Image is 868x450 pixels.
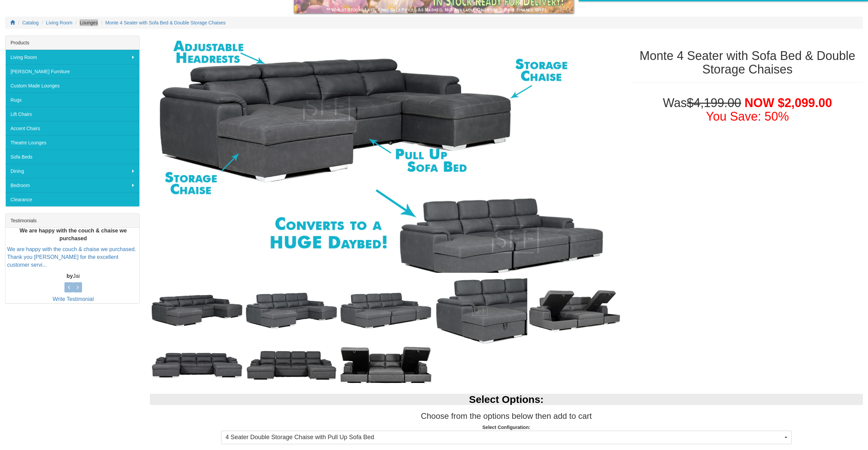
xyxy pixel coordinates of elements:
a: Catalog [22,20,39,25]
a: [PERSON_NAME] Furniture [5,64,139,78]
b: by [66,273,73,279]
a: Bedroom [5,178,139,192]
a: Write Testimonial [53,296,94,302]
b: Select Options: [469,394,544,405]
h1: Monte 4 Seater with Sofa Bed & Double Storage Chaises [632,49,863,76]
a: Sofa Beds [5,149,139,164]
span: NOW $2,099.00 [745,96,832,110]
a: Custom Made Lounges [5,78,139,93]
font: You Save: 50% [706,109,789,123]
a: Clearance [5,192,139,206]
a: Lift Chairs [5,107,139,121]
a: Rugs [5,93,139,107]
a: We are happy with the couch & chaise we purchased. Thank you [PERSON_NAME] for the excellent cust... [7,247,136,268]
b: We are happy with the couch & chaise we purchased [20,228,127,241]
a: Dining [5,164,139,178]
a: Monte 4 Seater with Sofa Bed & Double Storage Chaises [105,20,226,25]
p: Jai [7,272,139,280]
h1: Was [632,96,863,123]
del: $4,199.00 [687,96,741,110]
h3: Choose from the options below then add to cart [150,412,863,421]
div: Testimonials [5,214,139,228]
div: Products [5,36,139,50]
a: Accent Chairs [5,121,139,135]
strong: Select Configuration: [482,425,531,430]
a: Lounges [80,20,98,25]
button: 4 Seater Double Storage Chaise with Pull Up Sofa Bed [221,431,792,444]
span: 4 Seater Double Storage Chaise with Pull Up Sofa Bed [225,433,783,442]
a: Theatre Lounges [5,135,139,149]
a: Living Room [5,50,139,64]
a: Living Room [46,20,73,25]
